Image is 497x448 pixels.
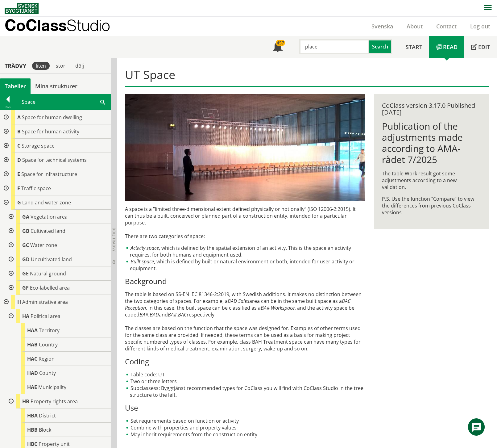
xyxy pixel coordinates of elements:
li: Table code: UT [125,371,365,378]
span: Space for human dwelling [22,114,82,121]
a: Log out [463,23,497,30]
span: County [39,370,56,376]
li: Subclassess: Byggtjänst recommended types for CoClass you will find with CoClass Studio in the tr... [125,385,365,398]
span: Cultivated land [31,228,65,234]
span: HBC [27,441,37,447]
span: Eco-labelled area [30,284,70,291]
li: Set requirements based on function or activity [125,417,365,424]
a: Mina strukturer [31,78,82,94]
h3: Use [125,403,365,412]
img: Svensk Byggtjänst [5,3,39,14]
em: BA#.BAC [168,311,187,318]
h1: Publication of the adjustments made according to AMA-rådet 7/2025 [382,121,481,165]
em: BA# Workspace [261,304,295,311]
em: BA#.BAD [139,311,159,318]
div: 457 [276,40,285,46]
span: Property unit [39,441,70,447]
li: Two or three letters [125,378,365,385]
a: Contact [429,23,463,30]
span: HBB [27,426,38,433]
span: B [17,128,21,135]
span: F [17,185,20,192]
li: Combine with properties and property values [125,424,365,431]
span: HAC [27,355,37,362]
span: Space for infrastructure [21,171,77,178]
div: Back [0,105,16,110]
span: Administrative area [22,299,68,305]
img: utrymme.jpg [125,94,365,201]
a: Read [429,36,464,58]
span: C [17,142,20,149]
p: P.S. Use the function “Compare” to view the differences from previous CoClass versions. [382,195,481,216]
div: CoClass version 3.17.0 Published [DATE] [382,102,481,116]
div: liten [32,62,50,70]
span: Water zone [30,242,57,249]
p: CoClass [5,22,110,29]
span: GE [22,270,29,277]
em: Activity space [130,245,159,251]
span: Land and water zone [22,199,71,206]
h3: Coding [125,357,365,366]
a: CoClassStudio [5,17,123,36]
h3: Background [125,277,365,286]
li: May inherit requirements from the construction entity [125,431,365,438]
div: Trädvy [1,62,30,69]
span: Read [443,43,458,51]
span: GA [22,213,29,220]
em: Built space [130,258,154,265]
li: , which is defined by built or natural environment or both, intended for user activity or equipment. [125,258,365,272]
span: District [39,412,56,419]
span: Municipality [38,384,66,391]
span: Storage space [22,142,55,149]
p: The table is based on SS-EN IEC 81346-2:2019, with Swedish additions. It makes no distinction bet... [125,291,365,352]
span: GC [22,242,29,249]
span: H [17,299,21,305]
span: HAB [27,341,38,348]
span: Territory [39,327,60,334]
em: BAD Sales [228,298,249,304]
span: Uncultivated land [31,256,72,263]
h1: UT Space [125,68,489,87]
span: A [17,114,21,121]
div: A space is a ”limited three-dimensional extent defined physically or notionally” (ISO 12006-2:201... [125,206,365,438]
em: BAC Reception [125,298,350,311]
input: Search [299,39,369,54]
span: Start [406,43,422,51]
span: Dölj trädvy [111,228,117,252]
button: Search [369,39,392,54]
span: HAD [27,370,38,376]
span: Search within table [100,98,105,105]
span: HBA [27,412,38,419]
span: Studio [67,16,110,34]
span: Notifications [273,43,283,52]
span: GF [22,284,29,291]
a: Start [399,36,429,58]
span: Edit [478,43,490,51]
span: Vegetation area [31,213,68,220]
span: HAA [27,327,38,334]
div: stor [52,62,69,70]
div: dölj [72,62,88,70]
span: HB [22,398,29,405]
a: Svenska [365,23,400,30]
span: Political area [31,313,60,320]
span: G [17,199,21,206]
span: D [17,157,21,163]
span: Region [39,355,55,362]
span: GD [22,256,30,263]
span: E [17,171,20,178]
span: Country [39,341,58,348]
span: HAE [27,384,37,391]
span: Space for technical systems [22,157,87,163]
span: GB [22,228,29,234]
p: The table Work result got some adjustments according to a new validation. [382,170,481,191]
span: Space for human activity [22,128,79,135]
span: Block [39,426,51,433]
a: Edit [464,36,497,58]
span: Property rights area [31,398,78,405]
a: About [400,23,429,30]
span: Natural ground [30,270,66,277]
span: Traffic space [21,185,51,192]
a: 457 [266,36,289,58]
li: , which is defined by the spatial extension of an activity. This is the space an activity require... [125,245,365,258]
